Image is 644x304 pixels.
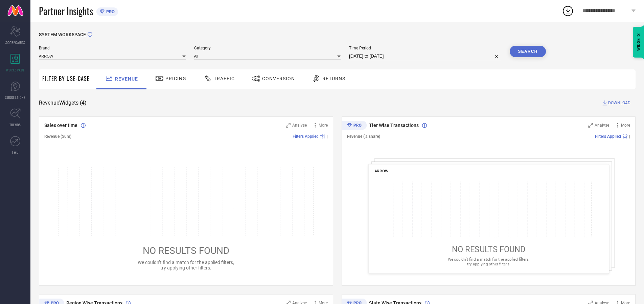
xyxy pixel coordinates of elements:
[322,76,345,81] span: Returns
[369,123,419,128] span: Tier Wise Transactions
[452,245,525,254] span: NO RESULTS FOUND
[562,5,574,17] div: Open download list
[5,40,25,45] span: SCORECARDS
[347,134,380,139] span: Revenue (% share)
[595,123,609,128] span: Analyse
[286,123,291,128] svg: Zoom
[39,46,186,50] span: Brand
[42,74,90,83] span: Filter By Use-Case
[595,134,621,139] span: Filters Applied
[319,123,328,128] span: More
[374,169,388,173] span: ARROW
[5,95,26,100] span: SUGGESTIONS
[39,32,86,37] span: SYSTEM WORKSPACE
[349,46,501,50] span: Time Period
[621,123,630,128] span: More
[194,46,341,50] span: Category
[12,150,19,155] span: FWD
[6,67,25,72] span: WORKSPACE
[262,76,295,81] span: Conversion
[39,4,93,18] span: Partner Insights
[510,46,546,57] button: Search
[143,245,229,256] span: NO RESULTS FOUND
[588,123,593,128] svg: Zoom
[39,100,87,106] span: Revenue Widgets ( 4 )
[44,123,77,128] span: Sales over time
[9,122,21,127] span: TRENDS
[115,76,138,82] span: Revenue
[165,76,186,81] span: Pricing
[214,76,235,81] span: Traffic
[349,52,501,60] input: Select time period
[138,260,234,270] span: We couldn’t find a match for the applied filters, try applying other filters.
[293,134,319,139] span: Filters Applied
[447,257,529,266] span: We couldn’t find a match for the applied filters, try applying other filters.
[44,134,71,139] span: Revenue (Sum)
[327,134,328,139] span: |
[342,121,367,131] div: Premium
[629,134,630,139] span: |
[608,100,630,106] span: DOWNLOAD
[105,9,115,14] span: PRO
[292,123,307,128] span: Analyse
